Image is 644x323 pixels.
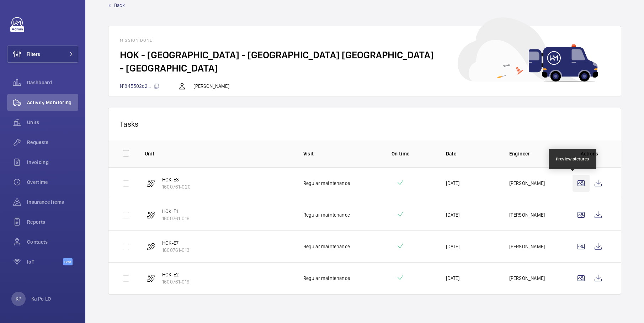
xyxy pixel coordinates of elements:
[446,150,498,157] p: Date
[63,258,73,265] span: Beta
[303,211,350,218] p: Regular maintenance
[446,211,460,218] p: [DATE]
[120,62,610,75] h2: - [GEOGRAPHIC_DATA]
[27,218,78,226] span: Reports
[27,179,78,186] span: Overtime
[27,198,78,206] span: Insurance items
[509,275,545,282] p: [PERSON_NAME]
[162,208,190,215] p: HOK-E1
[509,150,561,157] p: Engineer
[27,139,78,146] span: Requests
[509,243,545,250] p: [PERSON_NAME]
[27,51,40,58] span: Filters
[367,150,435,157] p: On time
[446,243,460,250] p: [DATE]
[162,271,190,278] p: HOK-E2
[31,295,51,302] p: Ka Po LO
[145,150,292,157] p: Unit
[303,150,355,157] p: Visit
[509,211,545,218] p: [PERSON_NAME]
[458,17,598,82] img: car delivery
[120,120,610,128] p: Tasks
[147,179,155,187] img: escalator.svg
[303,243,350,250] p: Regular maintenance
[162,239,190,247] p: HOK-E7
[27,258,63,265] span: IoT
[193,83,229,90] p: [PERSON_NAME]
[120,48,610,62] h2: HOK - [GEOGRAPHIC_DATA] - [GEOGRAPHIC_DATA] [GEOGRAPHIC_DATA]
[120,83,159,89] span: N°845502c2...
[27,238,78,245] span: Contacts
[446,275,460,282] p: [DATE]
[162,215,190,222] p: 1600761-018
[147,274,155,282] img: escalator.svg
[162,176,191,183] p: HOK-E3
[162,247,190,254] p: 1600761-013
[16,295,21,302] p: KP
[27,119,78,126] span: Units
[27,159,78,166] span: Invoicing
[446,180,460,187] p: [DATE]
[303,275,350,282] p: Regular maintenance
[120,38,610,43] h1: Mission done
[509,180,545,187] p: [PERSON_NAME]
[27,99,78,106] span: Activity Monitoring
[303,180,350,187] p: Regular maintenance
[147,242,155,251] img: escalator.svg
[556,156,589,162] div: Preview pictures
[7,46,78,63] button: Filters
[27,79,78,86] span: Dashboard
[162,183,191,190] p: 1600761-020
[147,211,155,219] img: escalator.svg
[114,2,125,9] span: Back
[162,278,190,285] p: 1600761-019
